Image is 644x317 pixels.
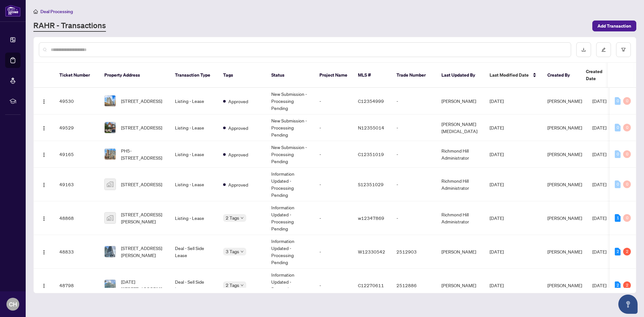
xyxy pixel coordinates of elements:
[490,215,504,221] span: [DATE]
[39,213,49,223] button: Logo
[576,42,591,57] button: download
[623,97,631,105] div: 0
[592,98,606,104] span: [DATE]
[99,63,170,88] th: Property Address
[226,281,239,289] span: 2 Tags
[105,179,116,190] img: thumbnail-img
[39,122,49,133] button: Logo
[228,98,248,105] span: Approved
[266,114,314,141] td: New Submission - Processing Pending
[266,63,314,88] th: Status
[490,282,504,288] span: [DATE]
[266,88,314,114] td: New Submission - Processing Pending
[358,215,384,221] span: w12347869
[39,246,49,257] button: Logo
[5,5,21,17] img: logo
[170,269,218,302] td: Deal - Sell Side Lease
[314,141,353,168] td: -
[266,168,314,201] td: Information Updated - Processing Pending
[228,181,248,188] span: Approved
[358,249,385,254] span: W12330542
[623,150,631,158] div: 0
[41,283,47,288] img: Logo
[623,214,631,222] div: 0
[240,250,244,253] span: down
[592,215,606,221] span: [DATE]
[542,63,581,88] th: Created By
[547,125,582,130] span: [PERSON_NAME]
[391,88,436,114] td: -
[266,201,314,235] td: Information Updated - Processing Pending
[9,300,17,309] span: CH
[358,181,384,187] span: S12351029
[170,201,218,235] td: Listing - Lease
[266,141,314,168] td: New Submission - Processing Pending
[121,124,162,131] span: [STREET_ADDRESS]
[40,9,73,14] span: Deal Processing
[121,245,165,259] span: [STREET_ADDRESS][PERSON_NAME]
[358,125,384,130] span: N12355014
[314,114,353,141] td: -
[54,269,99,302] td: 48798
[490,125,504,130] span: [DATE]
[547,181,582,187] span: [PERSON_NAME]
[436,201,484,235] td: Richmond Hill Administrator
[105,280,116,291] img: thumbnail-img
[41,182,47,188] img: Logo
[436,269,484,302] td: [PERSON_NAME]
[592,151,606,157] span: [DATE]
[490,71,529,79] span: Last Modified Date
[581,47,586,52] span: download
[391,201,436,235] td: -
[41,126,47,131] img: Logo
[54,168,99,201] td: 49163
[391,63,436,88] th: Trade Number
[623,248,631,255] div: 2
[54,201,99,235] td: 48868
[41,99,47,104] img: Logo
[436,63,484,88] th: Last Updated By
[314,88,353,114] td: -
[623,281,631,289] div: 2
[623,180,631,188] div: 0
[33,20,106,32] a: RAHR - Transactions
[105,122,116,133] img: thumbnail-img
[615,214,621,222] div: 1
[615,150,621,158] div: 0
[39,280,49,290] button: Logo
[547,98,582,104] span: [PERSON_NAME]
[615,97,621,105] div: 0
[170,141,218,168] td: Listing - Lease
[54,141,99,168] td: 49165
[266,235,314,269] td: Information Updated - Processing Pending
[616,42,631,57] button: filter
[436,168,484,201] td: Richmond Hill Administrator
[436,235,484,269] td: [PERSON_NAME]
[314,201,353,235] td: -
[240,284,244,287] span: down
[266,269,314,302] td: Information Updated - Processing Pending
[391,269,436,302] td: 2512886
[592,125,606,130] span: [DATE]
[547,249,582,254] span: [PERSON_NAME]
[586,68,613,82] span: Created Date
[547,215,582,221] span: [PERSON_NAME]
[391,114,436,141] td: -
[490,98,504,104] span: [DATE]
[391,235,436,269] td: 2512903
[121,97,162,104] span: [STREET_ADDRESS]
[226,248,239,255] span: 3 Tags
[436,114,484,141] td: [PERSON_NAME][MEDICAL_DATA]
[436,141,484,168] td: Richmond Hill Administrator
[41,250,47,255] img: Logo
[170,88,218,114] td: Listing - Lease
[218,63,266,88] th: Tags
[592,21,636,31] button: Add Transaction
[121,147,165,161] span: PH5-[STREET_ADDRESS]
[358,98,384,104] span: C12354999
[490,151,504,157] span: [DATE]
[54,114,99,141] td: 49529
[105,246,116,257] img: thumbnail-img
[353,63,391,88] th: MLS #
[314,269,353,302] td: -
